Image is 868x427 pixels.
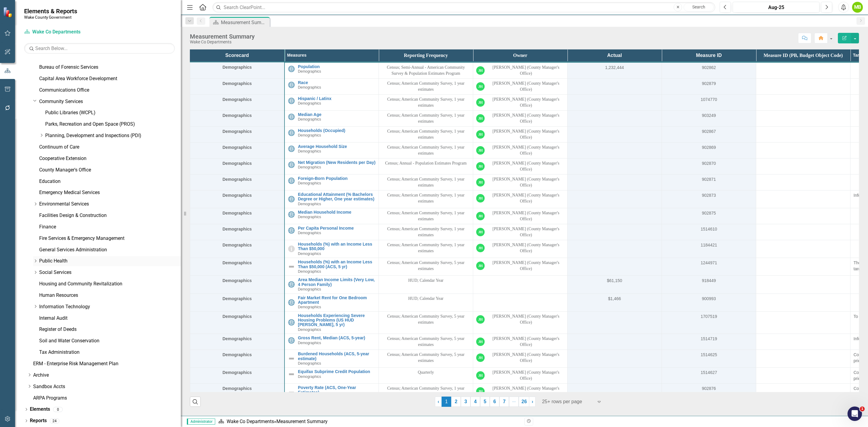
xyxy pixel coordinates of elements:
[298,112,376,117] a: Median Age
[379,276,473,294] td: Double-Click to Edit
[288,97,295,105] img: Community Indicator
[298,369,376,374] a: Equifax Subprime Credit Population
[298,226,376,231] a: Per Capita Personal Income
[382,260,470,272] div: Census; American Community Survey, 5 year estimates
[39,246,181,253] a: General Services Administration
[39,167,181,174] a: County Manager's Office
[39,189,181,196] a: Emergency Medical Services
[379,258,473,276] td: Double-Click to Edit
[285,350,379,368] td: Double-Click to Edit Right Click for Context Menu
[285,94,379,110] td: Double-Click to Edit Right Click for Context Menu
[476,162,485,171] div: JH
[379,368,473,384] td: Double-Click to Edit
[473,384,568,401] td: Double-Click to Edit
[488,352,564,364] div: [PERSON_NAME] (County Manager's Office)
[665,352,753,358] div: 1514625
[39,315,181,322] a: Internal Audit
[382,336,470,348] div: Census; American Community Survey, 5 year estimates
[285,208,379,224] td: Double-Click to Edit Right Click for Context Menu
[382,352,470,364] div: Census; American Community Survey, 5 year estimates
[665,226,753,232] div: 1514610
[39,235,181,242] a: Fire Services & Emergency Management
[438,399,439,404] span: ‹
[33,395,181,402] a: ARPA Programs
[733,2,819,13] button: Aug-25
[860,407,865,411] span: 1
[298,313,376,327] a: Households Experiencing Severe Housing Problems (US HUD [PERSON_NAME], 5 yr)
[476,228,485,236] div: JH
[476,130,485,139] div: JH
[288,113,295,121] img: Community Indicator
[473,142,568,158] td: Double-Click to Edit
[756,142,851,158] td: Double-Click to Edit
[39,326,181,333] a: Register of Deeds
[488,226,564,238] div: [PERSON_NAME] (County Manager's Office)
[288,161,295,168] img: Community Indicator
[298,101,321,105] span: Demographics
[473,62,568,79] td: Double-Click to Edit
[756,110,851,126] td: Double-Click to Edit
[665,336,753,342] div: 1514719
[379,384,473,401] td: Double-Click to Edit
[298,375,321,379] span: Demographics
[285,78,379,94] td: Double-Click to Edit Right Click for Context Menu
[473,126,568,142] td: Double-Click to Edit
[222,260,252,265] span: Demographics
[665,260,753,266] div: 1244971
[298,160,376,165] a: Net Migration (New Residents per Day)
[45,132,181,139] a: Planning, Development and Inspections (PDI)
[39,87,181,94] a: Communications Office
[379,110,473,126] td: Double-Click to Edit
[488,260,564,272] div: [PERSON_NAME] (County Manager's Office)
[461,397,470,407] a: 3
[473,334,568,350] td: Double-Click to Edit
[221,19,268,26] div: Measurement Summary
[222,129,252,134] span: Demographics
[607,278,622,283] span: $61,150
[476,262,485,270] div: JH
[298,352,376,361] a: Burdened Households (ACS, 5-year estimate)
[488,176,564,188] div: [PERSON_NAME] (County Manager's Office)
[684,3,714,11] button: Search
[379,62,473,79] td: Double-Click to Edit
[298,252,321,256] span: Demographics
[473,258,568,276] td: Double-Click to Edit
[285,240,379,258] td: Double-Click to Edit Right Click for Context Menu
[476,353,485,362] div: JH
[288,319,295,326] img: Community Indicator
[382,385,470,397] div: Census; American Community Survey, 1 year estimates
[499,397,509,407] a: 7
[756,334,851,350] td: Double-Click to Edit
[45,109,181,116] a: Public Libraries (WCPL)
[288,245,295,253] img: Information Only
[222,211,252,215] span: Demographics
[756,240,851,258] td: Double-Click to Edit
[222,296,252,301] span: Demographics
[298,85,321,89] span: Demographics
[756,126,851,142] td: Double-Click to Edit
[382,242,470,254] div: Census; American Community Survey, 1 year estimates
[608,296,621,301] span: $1,466
[298,336,376,340] a: Gross Rent, Median (ACS, 5-year)
[285,62,379,79] td: Double-Click to Edit Right Click for Context Menu
[298,181,321,185] span: Demographics
[665,313,753,319] div: 1707519
[379,142,473,158] td: Double-Click to Edit
[218,418,520,425] div: »
[298,80,376,85] a: Race
[379,311,473,334] td: Double-Click to Edit
[382,210,470,222] div: Census; American Community Survey, 1 year estimates
[285,190,379,208] td: Double-Click to Edit Right Click for Context Menu
[288,81,295,89] img: Community Indicator
[288,145,295,152] img: Community Indicator
[39,224,181,231] a: Finance
[298,202,321,206] span: Demographics
[187,419,215,425] span: Administrator
[33,360,181,367] a: ERM - Enterprise Risk Management Plan
[665,242,753,248] div: 1184421
[473,311,568,334] td: Double-Click to Edit
[382,64,470,77] div: Census; Semi-Annual - American Community Survey & Population Estimates Program
[379,78,473,94] td: Double-Click to Edit
[476,178,485,187] div: JH
[222,370,252,375] span: Demographics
